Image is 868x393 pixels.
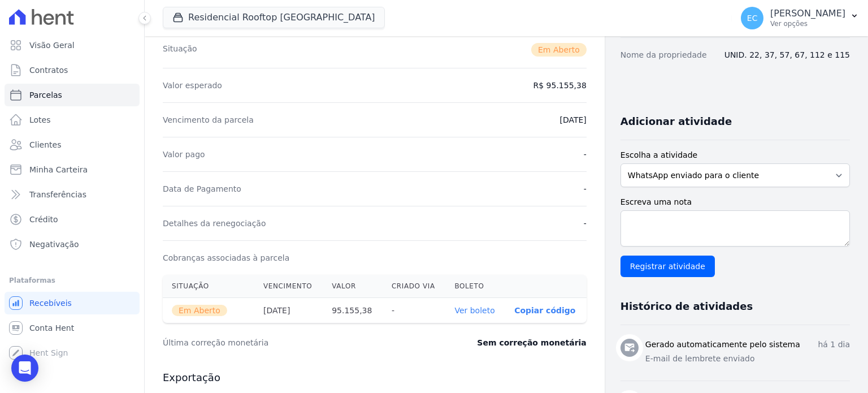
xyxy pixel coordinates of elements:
a: Negativação [5,233,140,256]
label: Escolha a atividade [620,149,850,161]
h3: Adicionar atividade [620,115,732,128]
div: Plataformas [9,274,135,287]
p: há 1 dia [818,339,850,351]
h3: Gerado automaticamente pelo sistema [645,339,800,351]
a: Lotes [5,109,140,131]
dd: Sem correção monetária [477,337,586,348]
dt: Detalhes da renegociação [163,218,266,229]
a: Recebíveis [5,292,140,314]
dd: - [584,183,587,195]
dt: Cobranças associadas à parcela [163,252,289,264]
dt: Valor esperado [163,80,222,91]
div: Open Intercom Messenger [11,355,38,382]
dt: Situação [163,43,197,57]
h3: Exportação [163,371,587,385]
button: Residencial Rooftop [GEOGRAPHIC_DATA] [163,7,385,28]
dd: - [584,149,587,160]
span: Transferências [29,189,86,200]
dd: UNID. 22, 37, 57, 67, 112 e 115 [724,49,850,61]
a: Conta Hent [5,317,140,339]
dd: - [584,218,587,229]
th: [DATE] [254,298,323,323]
a: Ver boleto [454,306,494,315]
th: Valor [323,275,383,298]
p: [PERSON_NAME] [770,8,845,19]
th: Vencimento [254,275,323,298]
span: Crédito [29,214,58,225]
span: Em Aberto [172,305,227,316]
a: Visão Geral [5,34,140,57]
span: EC [747,14,758,22]
a: Transferências [5,183,140,206]
th: Criado via [383,275,446,298]
button: EC [PERSON_NAME] Ver opções [732,2,868,34]
span: Negativação [29,239,79,250]
th: Boleto [445,275,505,298]
button: Copiar código [514,306,575,315]
th: - [383,298,446,323]
dd: R$ 95.155,38 [533,80,587,91]
span: Clientes [29,139,61,150]
span: Parcelas [29,89,62,101]
a: Minha Carteira [5,158,140,181]
th: Situação [163,275,254,298]
a: Contratos [5,59,140,81]
dt: Data de Pagamento [163,183,241,195]
dt: Última correção monetária [163,337,414,348]
span: Visão Geral [29,40,75,51]
dt: Nome da propriedade [620,49,707,61]
p: Ver opções [770,19,845,28]
span: Recebíveis [29,297,72,309]
dt: Valor pago [163,149,205,160]
span: Minha Carteira [29,164,88,175]
p: E-mail de lembrete enviado [645,353,850,365]
a: Parcelas [5,84,140,106]
input: Registrar atividade [620,256,715,277]
label: Escreva uma nota [620,196,850,208]
dd: [DATE] [559,114,586,126]
span: Lotes [29,114,51,126]
th: 95.155,38 [323,298,383,323]
span: Conta Hent [29,322,74,334]
dt: Vencimento da parcela [163,114,254,126]
a: Clientes [5,133,140,156]
span: Contratos [29,64,68,76]
span: Em Aberto [531,43,587,57]
h3: Histórico de atividades [620,300,753,313]
a: Crédito [5,208,140,231]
